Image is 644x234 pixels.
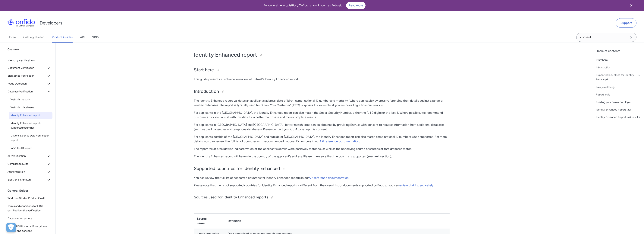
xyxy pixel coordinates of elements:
span: Watchlist reports [11,97,51,102]
a: Read more [346,2,366,9]
a: Data deletion service [6,215,52,222]
p: Please note that the list of supported countries for Identity Enhanced reports is different from ... [194,183,450,188]
a: Start here [596,58,641,62]
span: Database Verification [8,89,46,94]
span: Identity Enhanced report [11,113,51,118]
a: Product Guides [52,32,73,43]
a: Workflow Studio: Product Guide [6,194,52,202]
button: Database Verification [6,88,52,95]
a: SDKs [92,32,99,43]
p: For applicants outside of the [GEOGRAPHIC_DATA] and outside of [GEOGRAPHIC_DATA], the Identity En... [194,135,450,144]
strong: Definition [228,219,241,223]
h3: Sources used for Identity Enhanced reports [194,194,450,200]
span: Compliance Suite [8,162,46,166]
a: Watchlist reports [9,96,52,103]
h1: Developers [40,20,62,26]
button: Compliance Suite [6,160,52,168]
a: Introduction [596,65,641,70]
a: Home [8,32,16,43]
button: eID Verification [6,152,52,160]
input: Onfido search input field [576,33,636,42]
strong: Source name [197,217,207,225]
span: Identity Enhanced report - supported countries [11,121,51,130]
a: Getting Started [23,32,44,43]
div: General Guides [8,187,54,194]
a: Report logic [596,92,641,97]
span: Fraud Detection [8,82,46,86]
span: Driver's License Data Verification report [11,133,51,143]
h2: Supported countries for Identity Enhanced [194,165,450,172]
a: Support [616,18,636,28]
a: Watchlist databases [9,104,52,111]
a: Terms and conditions for ETSI certified identity verification [6,202,52,214]
a: Fuzzy matching [596,85,641,89]
a: Identity Enhanced Report task results [596,115,641,120]
a: Identity Enhanced report [9,112,52,119]
h1: Identity Enhanced report [194,51,450,59]
div: Table of contents [591,49,641,53]
span: Electronic Signature [8,178,46,182]
span: Terms and conditions for ETSI certified identity verification [8,204,51,213]
span: Watchlist databases [11,105,51,110]
button: Biometrics Verification [6,72,52,80]
a: review that list separately [399,184,433,187]
p: The Identity Enhanced report will be run in the country of the applicant's address. Please make s... [194,154,450,159]
button: Authentication [6,168,52,176]
a: Driver's License Data Verification report [9,132,52,144]
p: For applicants in the [GEOGRAPHIC_DATA], the Identity Enhanced report can also match the Social S... [194,111,450,120]
button: Fraud Detection [6,80,52,88]
button: Open Preferences [6,223,16,232]
p: For applicants in [GEOGRAPHIC_DATA] and [GEOGRAPHIC_DATA], better match rates can be obtained by ... [194,123,450,132]
span: Authentication [8,170,46,174]
a: Overview [6,46,52,53]
svg: Clear search field button [629,35,633,40]
a: Building your own report logic [596,100,641,104]
span: Document Verification [8,66,46,70]
span: Biometrics Verification [8,74,46,78]
span: India Tax ID report [11,146,51,150]
a: Supported countries for Identity Enhanced [596,73,641,82]
p: You can review the full list of supported countries for Identity Enhanced reports in our . [194,176,450,180]
div: Following the acquisition, Onfido is now known as Entrust. [5,2,624,9]
svg: Close banner [629,3,634,8]
a: API [80,32,85,43]
button: Electronic Signature [6,176,52,184]
p: The Identity Enhanced report validates an applicant's address, date of birth, name, national ID n... [194,98,450,107]
div: Cookie Preferences [6,223,16,232]
span: Workflow Studio: Product Guide [8,196,51,200]
span: Data deletion service [8,216,51,221]
span: Overview [8,47,51,52]
a: Identity Enhanced Report task [596,107,641,112]
span: Onfido US Biometric Privacy Laws notices and consent [8,224,51,233]
h2: Introduction [194,88,450,95]
button: Close banner [624,1,638,10]
p: This guide presents a technical overview of Entrust's Identity Enhanced report. [194,77,450,82]
div: Identity verification [8,57,54,64]
img: Onfido Logo [8,19,35,27]
p: The report result breakdowns indicate which of the applicant's details were positively matched, a... [194,147,450,151]
a: Identity Enhanced report - supported countries [9,120,52,132]
h2: Start here [194,67,450,73]
a: API reference documentation [319,139,359,143]
button: Document Verification [6,64,52,72]
a: India Tax ID report [9,144,52,152]
span: eID Verification [8,154,46,158]
a: API reference documentation [309,176,349,180]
